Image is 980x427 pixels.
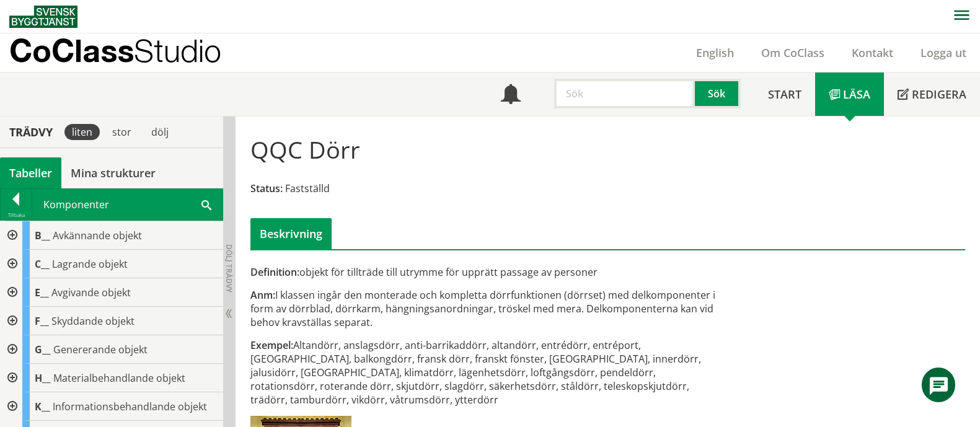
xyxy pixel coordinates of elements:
[250,288,275,302] span: Anm:
[134,32,221,69] span: Studio
[61,157,165,188] a: Mina strukturer
[53,343,148,356] span: Genererande objekt
[754,73,815,116] a: Start
[53,229,142,242] span: Avkännande objekt
[2,125,60,139] div: Trädvy
[53,400,207,413] span: Informationsbehandlande objekt
[64,124,100,140] div: liten
[695,79,741,108] button: Sök
[144,124,176,140] div: dölj
[250,288,721,329] div: I klassen ingår den monterade och kompletta dörrfunktionen (dörrset) med delkomponenter i form av...
[501,86,521,105] span: Notifikationer
[815,73,884,116] a: Läsa
[35,229,50,242] span: B__
[748,45,838,60] a: Om CoClass
[843,87,870,102] span: Läsa
[53,371,185,385] span: Materialbehandlande objekt
[250,338,293,352] span: Exempel:
[250,265,721,279] div: objekt för tillträde till utrymme för upprätt passage av personer
[250,265,299,279] span: Definition:
[51,314,135,328] span: Skyddande objekt
[1,210,32,220] div: Tillbaka
[52,257,128,271] span: Lagrande objekt
[250,182,283,195] span: Status:
[838,45,907,60] a: Kontakt
[35,257,50,271] span: C__
[35,286,49,299] span: E__
[768,87,801,102] span: Start
[554,79,695,108] input: Sök
[912,87,966,102] span: Redigera
[682,45,748,60] a: English
[9,43,221,58] p: CoClass
[51,286,131,299] span: Avgivande objekt
[35,400,50,413] span: K__
[35,371,51,385] span: H__
[9,6,77,28] img: Svensk Byggtjänst
[9,33,248,72] a: CoClassStudio
[285,182,330,195] span: Fastställd
[907,45,980,60] a: Logga ut
[35,343,51,356] span: G__
[32,189,223,220] div: Komponenter
[250,338,721,407] div: Altandörr, anslagsdörr, anti-barrikaddörr, altandörr, entrédörr, entréport, [GEOGRAPHIC_DATA], ba...
[884,73,980,116] a: Redigera
[224,244,234,293] span: Dölj trädvy
[105,124,139,140] div: stor
[201,198,211,211] span: Sök i tabellen
[35,314,49,328] span: F__
[250,218,332,249] div: Beskrivning
[250,136,360,163] h1: QQC Dörr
